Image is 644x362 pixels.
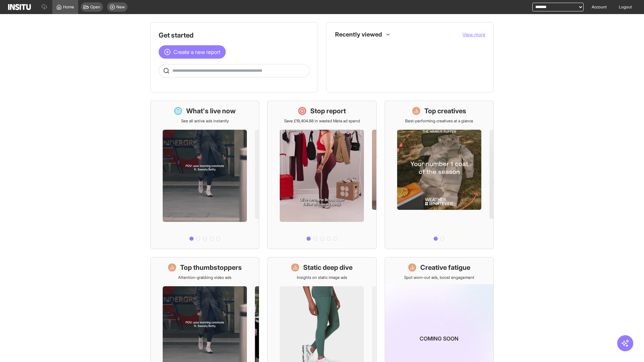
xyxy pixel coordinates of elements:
[405,118,473,124] p: Best-performing creatives at a glance
[186,106,236,116] h1: What's live now
[159,31,310,40] h1: Get started
[181,118,229,124] p: See all active ads instantly
[463,31,485,38] button: View more
[173,48,220,56] span: Create a new report
[159,45,226,59] button: Create a new report
[284,118,360,124] p: Save £19,404.88 in wasted Meta ad spend
[180,263,242,272] h1: Top thumbstoppers
[424,106,466,116] h1: Top creatives
[63,4,74,10] span: Home
[150,101,259,249] a: What's live nowSee all active ads instantly
[463,32,485,37] span: View more
[90,4,100,10] span: Open
[303,263,353,272] h1: Static deep dive
[116,4,125,10] span: New
[8,4,31,10] img: Logo
[178,275,231,280] p: Attention-grabbing video ads
[385,101,494,249] a: Top creativesBest-performing creatives at a glance
[310,106,346,116] h1: Stop report
[267,101,376,249] a: Stop reportSave £19,404.88 in wasted Meta ad spend
[297,275,347,280] p: Insights on static image ads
